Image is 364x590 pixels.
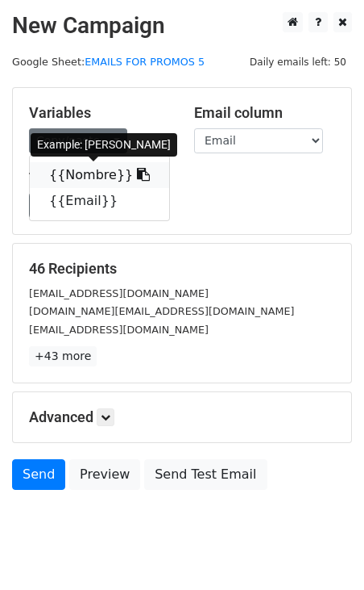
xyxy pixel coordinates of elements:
[29,305,294,317] small: [DOMAIN_NAME][EMAIL_ADDRESS][DOMAIN_NAME]
[283,513,364,590] iframe: Chat Widget
[244,53,352,71] span: Daily emails left: 50
[29,408,335,426] h5: Advanced
[12,12,352,40] h2: New Campaign
[29,287,209,299] small: [EMAIL_ADDRESS][DOMAIN_NAME]
[29,260,335,278] h5: 46 Recipients
[12,56,205,68] small: Google Sheet:
[85,56,205,68] a: EMAILS FOR PROMOS 5
[144,459,267,490] a: Send Test Email
[283,513,364,590] div: Widget de chat
[244,56,352,68] a: Daily emails left: 50
[30,162,169,188] a: {{Nombre}}
[194,104,335,122] h5: Email column
[12,459,65,490] a: Send
[31,133,177,157] div: Example: [PERSON_NAME]
[30,188,169,214] a: {{Email}}
[29,128,127,153] a: Copy/paste...
[29,324,209,336] small: [EMAIL_ADDRESS][DOMAIN_NAME]
[29,104,170,122] h5: Variables
[69,459,140,490] a: Preview
[29,346,97,366] a: +43 more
